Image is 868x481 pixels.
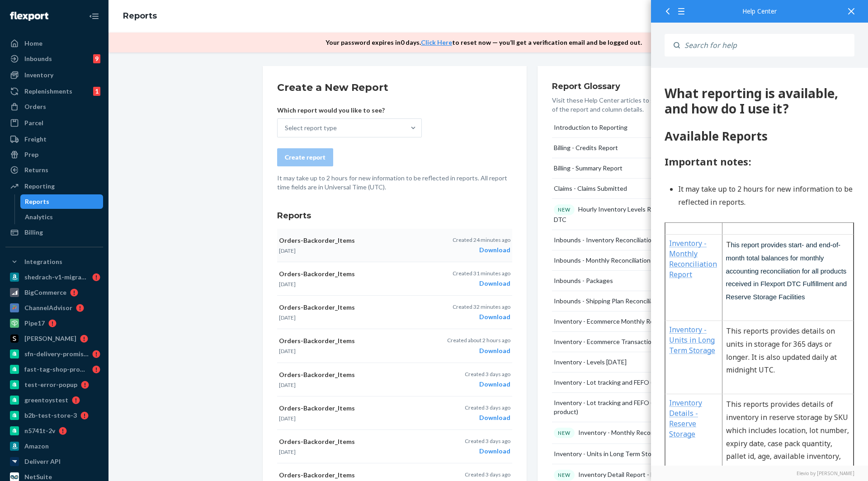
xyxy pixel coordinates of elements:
[75,258,186,307] span: This reports provides details on units in storage for 365 days or longer. It is also updated dail...
[552,444,699,464] button: Inventory - Units in Long Term Storage
[554,204,689,224] div: Hourly Inventory Levels Report - RS & DTC
[5,393,103,407] a: greentoystest
[5,52,103,66] a: Inbounds9
[279,448,296,455] time: [DATE]
[279,382,296,388] time: [DATE]
[552,332,699,352] button: Inventory - Ecommerce Transaction History
[279,236,432,245] p: Orders-Backorder_Items
[93,54,100,63] div: 9
[24,228,43,237] div: Billing
[20,210,104,224] a: Analytics
[279,336,432,345] p: Orders-Backorder_Items
[5,377,103,392] a: test-error-popup
[665,470,854,476] a: Elevio by [PERSON_NAME]
[558,429,571,437] p: NEW
[552,422,699,444] button: NEWInventory - Monthly Reconciliation
[5,132,103,146] a: Freight
[552,138,699,158] button: Billing - Credits Report
[279,404,432,413] p: Orders-Backorder_Items
[24,54,52,63] div: Inbounds
[279,370,432,379] p: Orders-Backorder_Items
[5,99,103,114] a: Orders
[24,165,48,174] div: Returns
[18,257,64,288] a: Inventory - Units in Long Term Storage
[24,442,49,451] div: Amazon
[552,230,699,250] button: Inbounds - Inventory Reconciliation
[5,255,103,269] button: Integrations
[552,179,699,199] button: Claims - Claims Submitted
[75,172,196,234] span: T
[453,236,510,244] p: Created 24 minutes ago
[465,404,510,411] p: Created 3 days ago
[465,380,510,389] div: Download
[558,206,571,213] p: NEW
[277,210,512,222] h3: Reports
[552,311,699,332] button: Inventory - Ecommerce Monthly Reconciliation
[554,378,687,387] div: Inventory - Lot tracking and FEFO (all products)
[277,148,333,166] button: Create report
[453,279,510,288] div: Download
[93,87,100,96] div: 1
[279,281,296,288] time: [DATE]
[554,449,664,458] div: Inventory - Units in Long Term Storage
[279,348,296,354] time: [DATE]
[24,257,62,266] div: Integrations
[24,411,77,420] div: b2b-test-store-3
[24,288,66,297] div: BigCommerce
[552,158,699,179] button: Billing - Summary Report
[277,363,512,396] button: Orders-Backorder_Items[DATE]Created 3 days agoDownload
[277,329,512,363] button: Orders-Backorder_Items[DATE]Created about 2 hours agoDownload
[5,68,103,82] a: Inventory
[24,334,76,343] div: [PERSON_NAME]
[277,106,422,115] p: Which report would you like to see?
[552,118,699,138] button: Introduction to Reporting
[5,225,103,240] a: Billing
[18,330,51,371] a: Inventory Details - Reserve Storage
[24,135,47,144] div: Freight
[24,319,45,328] div: Pipe17
[5,285,103,300] a: BigCommerce
[554,256,651,265] div: Inbounds - Monthly Reconciliation
[24,349,89,358] div: sfn-delivery-promise-test-us
[552,271,699,291] button: Inbounds - Packages
[24,426,55,435] div: n5741t-2v
[465,413,510,422] div: Download
[27,115,203,141] li: It may take up to 2 hours for new information to be reflected in reports.
[5,147,103,162] a: Prep
[277,262,512,296] button: Orders-Backorder_Items[DATE]Created 31 minutes agoDownload
[5,408,103,423] a: b2b-test-store-3
[5,362,103,377] a: fast-tag-shop-promise-1
[465,447,510,456] div: Download
[5,439,103,453] a: Amazon
[24,182,55,191] div: Reporting
[285,153,325,162] div: Create report
[277,80,512,95] h2: Create a New Report
[279,247,296,254] time: [DATE]
[554,164,623,173] div: Billing - Summary Report
[5,454,103,469] a: Deliverr API
[24,380,77,389] div: test-error-popup
[24,87,72,96] div: Replenishments
[279,303,432,312] p: Orders-Backorder_Items
[552,199,699,230] button: NEWHourly Inventory Levels Report - RS & DTC
[5,316,103,330] a: Pipe17
[285,123,337,132] div: Select report type
[279,415,296,422] time: [DATE]
[277,229,512,262] button: Orders-Backorder_Items[DATE]Created 24 minutes agoDownload
[554,337,677,346] div: Inventory - Ecommerce Transaction History
[447,346,510,355] div: Download
[5,116,103,130] a: Parcel
[277,430,512,463] button: Orders-Backorder_Items[DATE]Created 3 days agoDownload
[465,370,510,378] p: Created 3 days ago
[14,18,203,48] div: 137 What reporting is available, and how do I use it?
[554,184,627,193] div: Claims - Claims Submitted
[558,472,571,479] p: NEW
[25,212,53,222] div: Analytics
[5,36,103,51] a: Home
[453,269,510,277] p: Created 31 minutes ago
[552,250,699,271] button: Inbounds - Monthly Reconciliation
[552,291,699,311] button: Inbounds - Shipping Plan Reconciliation
[75,173,196,233] span: his report provides start- and end-of-month total balances for monthly accounting reconciliation ...
[554,358,627,367] div: Inventory - Levels [DATE]
[447,336,510,344] p: Created about 2 hours ago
